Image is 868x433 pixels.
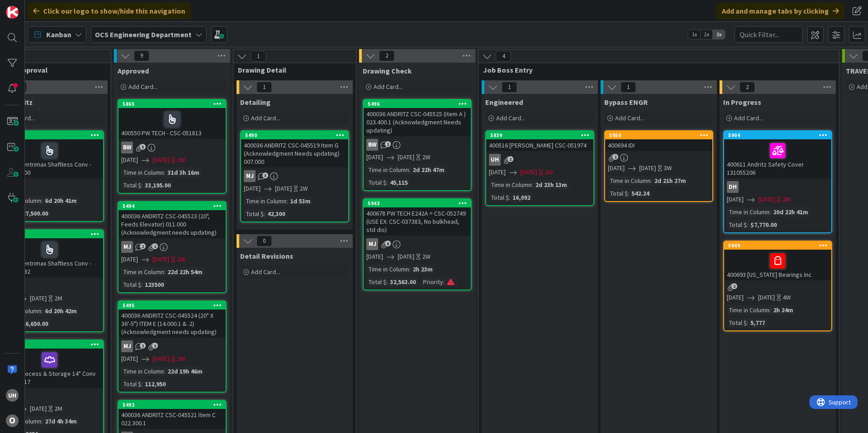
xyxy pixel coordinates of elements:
[20,208,50,218] div: 27,500.00
[140,343,146,349] span: 1
[256,236,272,246] span: 0
[727,220,747,230] div: Total $
[121,366,164,376] div: Time in Column
[724,250,831,280] div: 400693 [US_STATE] Bearings Inc
[121,379,141,389] div: Total $
[496,114,525,122] span: Add Card...
[727,318,747,328] div: Total $
[388,177,410,187] div: 45,115
[366,139,378,151] div: BW
[177,155,185,165] div: 2W
[366,165,409,175] div: Time in Column
[520,167,537,177] span: [DATE]
[143,379,168,389] div: 112,950
[605,131,712,151] div: 5950400694 IDI
[409,165,410,175] span: :
[485,98,523,107] span: Engineered
[728,242,831,249] div: 5949
[118,108,226,139] div: 400550 PW TECH - CSC-051813
[121,340,133,352] div: MJ
[54,404,62,413] div: 2M
[43,416,79,426] div: 27d 4h 34m
[364,238,471,250] div: MJ
[489,154,501,166] div: uh
[28,3,191,19] div: Click our logo to show/hide this navigation
[288,196,313,206] div: 1d 53m
[443,277,444,287] span: :
[6,389,19,402] div: uh
[605,131,712,139] div: 5950
[483,65,828,74] span: Job Boss Entry
[366,238,378,250] div: MJ
[366,153,383,162] span: [DATE]
[241,131,348,139] div: 5490
[604,98,648,107] span: Bypass ENGR
[121,267,164,277] div: Time in Column
[496,51,511,62] span: 4
[141,180,143,190] span: :
[240,251,293,261] span: Detail Revisions
[724,241,831,280] div: 5949400693 [US_STATE] Bearings Inc
[118,310,226,338] div: 400036 ANDRITZ CSC-045524 (20" X 36'-5") ITEM E (14.000.1 & .2) (Acknowledgment needs updating)
[141,379,143,389] span: :
[629,188,651,198] div: 542.24
[123,203,226,209] div: 5494
[118,66,149,75] span: Approved
[612,154,618,160] span: 2
[364,139,471,151] div: BW
[490,132,593,138] div: 5839
[769,305,771,315] span: :
[364,100,471,108] div: 5496
[421,277,443,287] div: Priority
[140,243,146,249] span: 2
[398,153,414,162] span: [DATE]
[118,100,226,108] div: 5865
[545,167,553,177] div: 2W
[608,188,628,198] div: Total $
[95,30,192,39] b: OCS Engineering Department
[727,181,739,193] div: DH
[20,319,50,329] div: 16,650.00
[651,176,652,186] span: :
[141,280,143,290] span: :
[123,101,226,107] div: 5865
[244,170,256,182] div: MJ
[364,199,471,207] div: 5943
[508,156,513,162] span: 1
[165,267,205,277] div: 22d 22h 54m
[121,280,141,290] div: Total $
[486,131,593,151] div: 5839400516 [PERSON_NAME] CSC-051974
[489,180,532,190] div: Time in Column
[747,318,748,328] span: :
[165,366,205,376] div: 22d 19h 46m
[368,200,471,207] div: 5943
[251,114,280,122] span: Add Card...
[713,30,725,39] span: 3x
[724,181,831,193] div: DH
[510,192,533,202] div: 16,092
[241,131,348,167] div: 5490400036 ANDRITZ CSC-045519 Item G (Acknowledgment Needs updating) 007.000
[19,1,41,12] span: Support
[41,196,43,206] span: :
[716,3,844,19] div: Add and manage tabs by clicking
[164,267,165,277] span: :
[245,132,348,138] div: 5490
[747,220,748,230] span: :
[385,141,391,147] span: 1
[771,207,810,217] div: 20d 22h 41m
[727,293,744,302] span: [DATE]
[165,167,202,177] div: 31d 3h 16m
[121,241,133,253] div: MJ
[121,354,138,364] span: [DATE]
[688,30,700,39] span: 1x
[262,172,268,178] span: 3
[398,252,414,261] span: [DATE]
[256,82,272,93] span: 1
[615,114,644,122] span: Add Card...
[6,414,19,427] div: O
[121,155,138,165] span: [DATE]
[758,293,775,302] span: [DATE]
[46,29,71,40] span: Kanban
[134,50,149,61] span: 9
[121,180,141,190] div: Total $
